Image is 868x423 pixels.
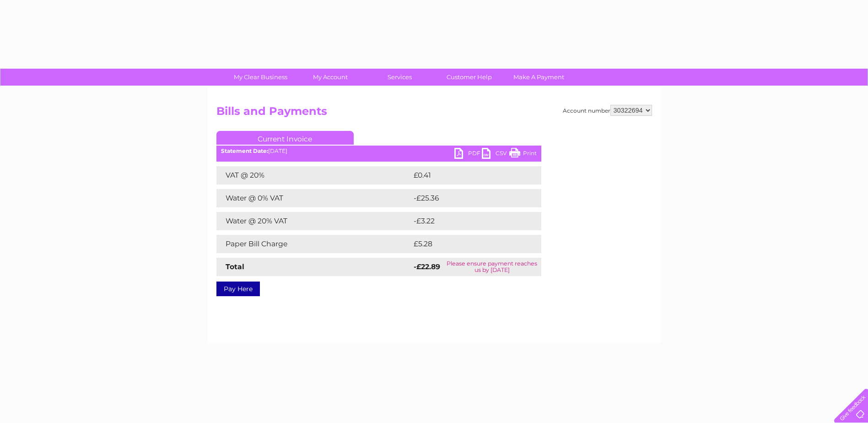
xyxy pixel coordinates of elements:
td: Water @ 20% VAT [216,212,411,230]
a: My Clear Business [223,69,298,86]
a: Services [362,69,437,86]
td: £5.28 [411,235,520,253]
a: PDF [454,148,482,161]
td: Please ensure payment reaches us by [DATE] [443,258,541,276]
td: VAT @ 20% [216,166,411,184]
a: Current Invoice [216,131,354,145]
h2: Bills and Payments [216,105,652,122]
a: CSV [482,148,509,161]
td: Water @ 0% VAT [216,189,411,207]
a: Customer Help [431,69,507,86]
div: [DATE] [216,148,541,154]
a: My Account [292,69,368,86]
td: £0.41 [411,166,519,184]
td: Paper Bill Charge [216,235,411,253]
b: Statement Date: [221,147,268,154]
td: -£25.36 [411,189,524,207]
a: Make A Payment [501,69,577,86]
a: Print [509,148,537,161]
div: Account number [563,105,652,116]
strong: -£22.89 [414,262,440,271]
strong: Total [226,262,244,271]
a: Pay Here [216,282,260,296]
td: -£3.22 [411,212,522,230]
